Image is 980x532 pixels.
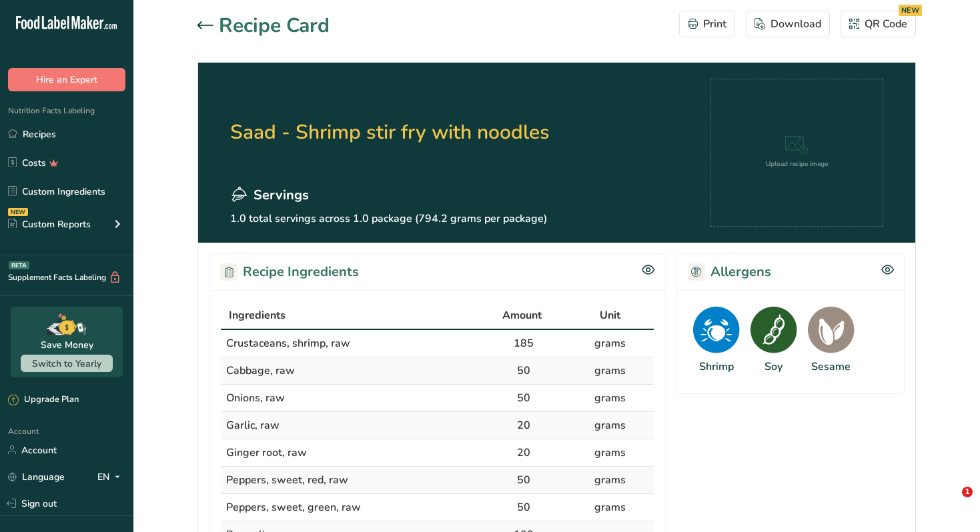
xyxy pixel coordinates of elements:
[962,487,973,497] span: 1
[9,261,29,269] div: BETA
[219,11,330,41] h1: Recipe Card
[751,307,797,353] img: Soy
[32,357,101,370] span: Switch to Yearly
[480,439,567,467] td: 20
[226,418,280,433] span: Garlic, raw
[8,68,125,91] button: Hire an Expert
[693,307,740,353] img: Shrimp
[600,307,620,323] span: Unit
[567,467,654,494] td: grams
[8,208,28,216] div: NEW
[755,16,821,32] div: Download
[811,359,851,375] div: Sesame
[8,393,79,407] div: Upgrade Plan
[480,467,567,494] td: 50
[226,473,348,487] span: Peppers, sweet, red, raw
[935,487,967,519] iframe: Intercom live chat
[480,330,567,357] td: 185
[226,445,307,460] span: Ginger root, raw
[849,16,907,32] div: QR Code
[567,385,654,412] td: grams
[502,307,542,323] span: Amount
[254,185,309,205] span: Servings
[8,465,65,489] a: Language
[229,307,286,323] span: Ingredients
[808,307,855,353] img: Sesame
[8,217,91,231] div: Custom Reports
[567,357,654,385] td: grams
[41,338,93,352] div: Save Money
[220,262,359,282] h2: Recipe Ingredients
[226,363,295,378] span: Cabbage, raw
[899,5,922,16] div: NEW
[226,391,285,405] span: Onions, raw
[480,494,567,521] td: 50
[688,16,726,32] div: Print
[97,469,125,485] div: EN
[567,412,654,439] td: grams
[567,330,654,357] td: grams
[567,439,654,467] td: grams
[480,385,567,412] td: 50
[765,359,783,375] div: Soy
[688,262,771,282] h2: Allergens
[21,355,113,372] button: Switch to Yearly
[699,359,734,375] div: Shrimp
[480,412,567,439] td: 20
[841,11,916,37] button: QR Code NEW
[766,159,828,169] div: Upload recipe image
[230,79,550,185] h2: Saad - Shrimp stir fry with noodles
[567,494,654,521] td: grams
[480,357,567,385] td: 50
[226,336,350,351] span: Crustaceans, shrimp, raw
[226,500,361,515] span: Peppers, sweet, green, raw
[230,211,550,227] p: 1.0 total servings across 1.0 package (794.2 grams per package)
[746,11,830,37] button: Download
[679,11,735,37] button: Print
